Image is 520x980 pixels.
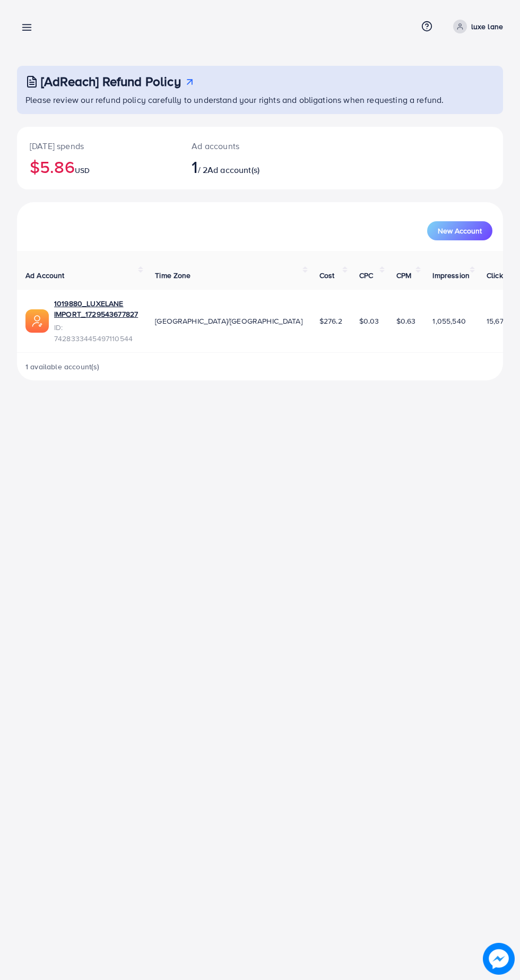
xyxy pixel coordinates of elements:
[319,270,335,281] span: Cost
[54,322,138,344] span: ID: 7428333445497110544
[25,93,497,106] p: Please review our refund policy carefully to understand your rights and obligations when requesti...
[449,20,503,33] a: luxe lane
[487,316,508,326] span: 15,672
[396,270,411,281] span: CPM
[192,157,288,177] h2: / 2
[359,270,373,281] span: CPC
[25,361,100,372] span: 1 available account(s)
[319,316,342,326] span: $276.2
[155,316,302,326] span: [GEOGRAPHIC_DATA]/[GEOGRAPHIC_DATA]
[483,943,515,975] img: image
[30,157,166,177] h2: $5.86
[438,227,482,235] span: New Account
[192,140,288,152] p: Ad accounts
[54,298,138,320] a: 1019880_LUXELANE IMPORT_1729543677827
[192,154,197,179] span: 1
[432,270,470,281] span: Impression
[25,309,49,333] img: ic-ads-acc.e4c84228.svg
[432,316,465,326] span: 1,055,540
[155,270,190,281] span: Time Zone
[41,74,181,89] h3: [AdReach] Refund Policy
[427,221,492,240] button: New Account
[25,270,65,281] span: Ad Account
[396,316,416,326] span: $0.63
[471,20,503,33] p: luxe lane
[487,270,507,281] span: Clicks
[359,316,379,326] span: $0.03
[75,165,90,176] span: USD
[207,164,259,176] span: Ad account(s)
[30,140,166,152] p: [DATE] spends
